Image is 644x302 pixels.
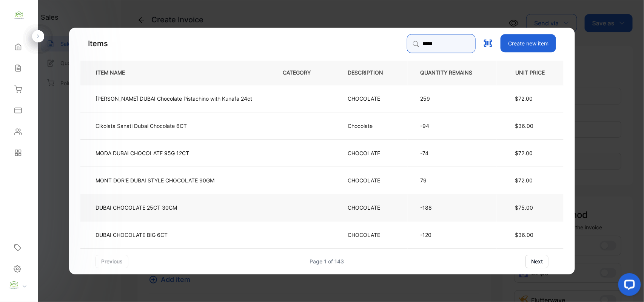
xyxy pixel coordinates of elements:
img: profile [8,280,20,291]
p: -188 [420,204,484,212]
p: MONT DOR'E DUBAI STYLE CHOCOLATE 90GM [96,176,214,184]
p: [PERSON_NAME] DUBAI Chocolate Pistachino with Kunafa 24ct [96,95,252,103]
p: Chocolate [348,122,373,130]
button: next [525,255,548,268]
span: $36.00 [515,232,533,238]
p: -120 [420,231,484,239]
p: 259 [420,95,484,103]
p: CHOCOLATE [348,95,380,103]
p: -74 [420,149,484,157]
p: CHOCOLATE [348,231,380,239]
span: $75.00 [515,204,533,211]
p: Cikolata Sanati Dubai Chocolate 6CT [96,122,187,130]
p: DESCRIPTION [348,69,395,77]
button: previous [96,255,128,268]
span: $72.00 [515,150,533,156]
p: DUBAI CHOCOLATE BIG 6CT [96,231,168,239]
p: ITEM NAME [93,69,137,77]
button: Create new item [501,34,556,52]
p: Items [88,38,108,49]
p: MODA DUBAI CHOCOLATE 95G 12CT [96,149,189,157]
p: CHOCOLATE [348,149,380,157]
p: UNIT PRICE [509,69,551,77]
p: -94 [420,122,484,130]
p: 79 [420,176,484,184]
p: DUBAI CHOCOLATE 25CT 30GM [96,204,177,212]
p: QUANTITY REMAINS [420,69,484,77]
p: CHOCOLATE [348,204,380,212]
p: CHOCOLATE [348,176,380,184]
span: $36.00 [515,123,533,129]
p: CATEGORY [283,69,323,77]
img: logo [13,10,25,21]
iframe: LiveChat chat widget [612,270,644,302]
span: $72.00 [515,177,533,184]
div: Page 1 of 143 [310,257,344,265]
span: $72.00 [515,95,533,102]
